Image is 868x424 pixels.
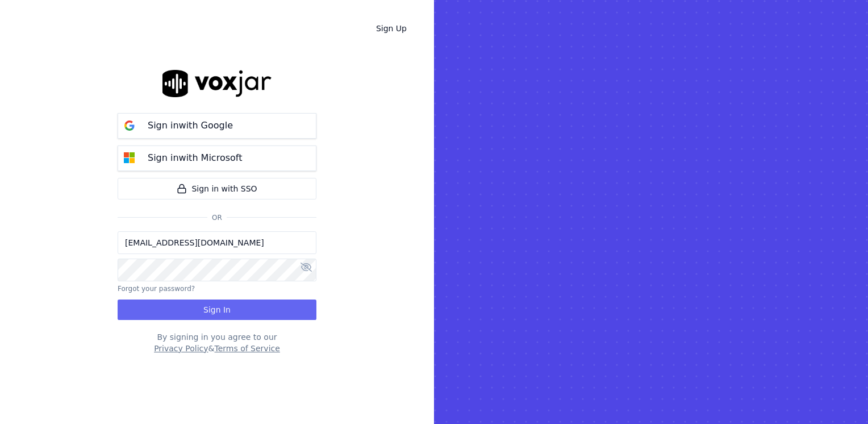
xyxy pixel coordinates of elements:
[118,113,316,139] button: Sign inwith Google
[118,331,316,354] div: By signing in you agree to our &
[367,18,416,39] a: Sign Up
[154,343,208,354] button: Privacy Policy
[118,231,316,254] input: Email
[148,119,233,132] p: Sign in with Google
[118,284,195,293] button: Forgot your password?
[118,114,141,137] img: google Sign in button
[118,178,316,199] a: Sign in with SSO
[207,213,227,222] span: Or
[118,146,316,171] button: Sign inwith Microsoft
[118,300,316,320] button: Sign In
[162,70,272,97] img: logo
[148,151,242,165] p: Sign in with Microsoft
[214,343,279,354] button: Terms of Service
[118,147,141,169] img: microsoft Sign in button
